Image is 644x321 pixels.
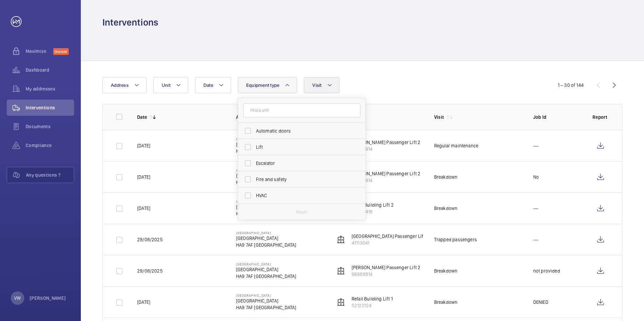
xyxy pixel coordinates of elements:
[236,262,296,266] p: [GEOGRAPHIC_DATA]
[162,82,170,88] span: Unit
[137,267,163,274] p: 29/08/2025
[236,204,296,210] p: [GEOGRAPHIC_DATA]
[137,236,163,243] p: 29/08/2025
[236,297,296,304] p: [GEOGRAPHIC_DATA]
[236,231,296,235] p: [GEOGRAPHIC_DATA]
[352,302,393,309] p: 52120124
[137,205,150,212] p: [DATE]
[533,205,539,212] p: ---
[137,299,150,306] p: [DATE]
[352,177,420,184] p: 96888914
[30,295,66,301] p: [PERSON_NAME]
[335,114,423,120] p: Unit
[236,235,296,242] p: [GEOGRAPHIC_DATA]
[256,144,349,150] span: Lift
[26,142,74,149] span: Compliance
[246,82,280,88] span: Equipment type
[434,142,478,149] div: Regular maintenance
[256,192,349,199] span: HVAC
[533,142,539,149] p: ---
[236,141,296,148] p: [GEOGRAPHIC_DATA]
[434,114,444,120] p: Visit
[337,298,345,306] img: elevator.svg
[337,267,345,275] img: elevator.svg
[236,179,296,186] p: HA9 7AF [GEOGRAPHIC_DATA]
[352,240,425,246] p: 41113041
[256,128,349,134] span: Automatic doors
[434,236,477,243] div: Trapped passengers
[236,273,296,280] p: HA9 7AF [GEOGRAPHIC_DATA]
[592,114,609,120] p: Report
[304,77,339,93] button: Visit
[256,176,349,183] span: Fire and safety
[137,142,150,149] p: [DATE]
[352,146,420,152] p: 96888914
[236,210,296,217] p: HA9 7AF [GEOGRAPHIC_DATA]
[153,77,188,93] button: Unit
[352,208,394,215] p: 20852418
[236,172,296,179] p: [GEOGRAPHIC_DATA]
[434,174,458,180] div: Breakdown
[236,148,296,154] p: HA9 7AF [GEOGRAPHIC_DATA]
[26,123,74,130] span: Documents
[533,267,560,274] p: not provided
[102,16,158,29] h1: Interventions
[14,295,21,301] p: VW
[558,82,584,88] div: 1 – 30 of 144
[238,77,297,93] button: Equipment type
[352,202,394,208] p: Retail Building Lift 2
[243,103,360,117] input: Find a unit
[352,139,420,146] p: [PERSON_NAME] Passenger Lift 2
[26,104,74,111] span: Interventions
[434,267,458,274] div: Breakdown
[533,114,582,120] p: Job Id
[236,114,324,120] p: Address
[236,266,296,273] p: [GEOGRAPHIC_DATA]
[296,209,308,215] p: Reset
[352,295,393,302] p: Retail Building Lift 1
[533,236,539,243] p: ---
[236,293,296,297] p: [GEOGRAPHIC_DATA]
[137,174,150,180] p: [DATE]
[352,264,420,271] p: [PERSON_NAME] Passenger Lift 2
[256,160,349,167] span: Escalator
[352,271,420,278] p: 96888914
[236,242,296,248] p: HA9 7AF [GEOGRAPHIC_DATA]
[203,82,213,88] span: Date
[434,299,458,306] div: Breakdown
[533,299,548,306] p: DENIED
[236,304,296,311] p: HA9 7AF [GEOGRAPHIC_DATA]
[236,200,296,204] p: [GEOGRAPHIC_DATA]
[111,82,129,88] span: Address
[26,85,74,92] span: My addresses
[352,233,425,240] p: [GEOGRAPHIC_DATA] Passenger Lift
[195,77,231,93] button: Date
[26,67,74,73] span: Dashboard
[137,114,147,120] p: Date
[53,48,69,55] span: Discover
[26,172,74,178] span: Any questions ?
[102,77,147,93] button: Address
[434,205,458,212] div: Breakdown
[337,236,345,244] img: elevator.svg
[236,137,296,141] p: [GEOGRAPHIC_DATA]
[352,170,420,177] p: [PERSON_NAME] Passenger Lift 2
[533,174,539,180] p: No
[312,82,321,88] span: Visit
[26,48,53,55] span: Maximize
[236,168,296,172] p: [GEOGRAPHIC_DATA]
